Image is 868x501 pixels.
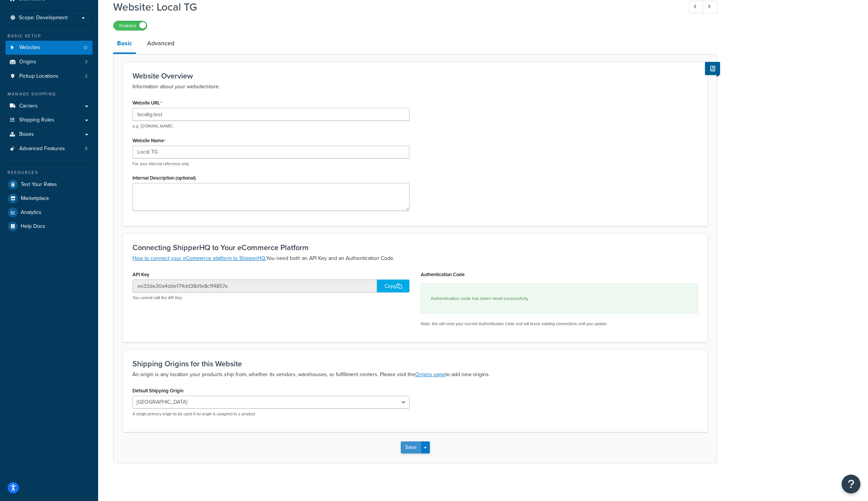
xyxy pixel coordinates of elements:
[132,254,266,262] a: How to connect your eCommerce platform to ShipperHQ.
[85,59,88,65] span: 3
[19,45,40,51] span: Websites
[6,55,92,69] a: Origins3
[6,142,92,156] li: Advanced Features
[132,72,698,80] h3: Website Overview
[21,209,42,216] span: Analytics
[132,82,698,91] p: Information about your website/store.
[85,73,88,80] span: 2
[132,100,162,106] label: Website URL
[19,73,58,80] span: Pickup Locations
[19,59,36,65] span: Origins
[132,360,698,368] h3: Shipping Origins for this Website
[415,370,445,378] a: Origins page
[703,1,717,13] a: Next Record
[19,146,65,152] span: Advanced Features
[6,178,92,191] a: Test Your Rates
[6,91,92,97] div: Manage Shipping
[132,370,698,379] p: An origin is any location your products ship from, whether its vendors, warehouses, or fulfillmen...
[6,192,92,205] a: Marketplace
[85,146,88,152] span: 5
[132,243,698,252] h3: Connecting ShipperHQ to Your eCommerce Platform
[132,388,183,393] label: Default Shipping Origin
[19,117,54,123] span: Shipping Rules
[83,45,88,51] span: 13
[6,69,92,83] li: Pickup Locations
[6,128,92,141] a: Boxes
[19,15,68,21] span: Scope: Development
[6,220,92,233] a: Help Docs
[6,142,92,156] a: Advanced Features5
[6,206,92,219] a: Analytics
[132,161,409,167] p: For your internal reference only
[132,295,409,301] p: You cannot edit the API Key
[705,62,720,75] button: Show Help Docs
[19,131,34,138] span: Boxes
[6,69,92,83] a: Pickup Locations2
[6,169,92,176] div: Resources
[132,411,409,417] p: A single primary origin to be used if no origin is assigned to a product
[421,272,465,277] label: Authentication Code
[377,280,409,292] div: Copy
[431,295,528,302] small: Authentication code has been reset successfully
[21,223,45,230] span: Help Docs
[401,441,421,453] button: Save
[19,103,38,109] span: Carriers
[132,254,698,263] p: You need both an API Key and an Authentication Code.
[6,113,92,127] a: Shipping Rules
[842,475,860,493] button: Open Resource Center
[113,34,136,54] a: Basic
[21,181,57,188] span: Test Your Rates
[132,138,166,144] label: Website Name
[21,195,49,202] span: Marketplace
[689,1,703,13] a: Previous Record
[114,21,147,30] label: Enabled
[132,272,149,277] label: API Key
[421,321,698,327] p: Note: this will reset your current Authentication Code and will break existing connections until ...
[6,99,92,113] a: Carriers
[6,41,92,55] li: Websites
[6,41,92,55] a: Websites13
[132,123,409,129] p: e.g. [DOMAIN_NAME]
[6,55,92,69] li: Origins
[6,33,92,39] div: Basic Setup
[143,34,178,52] a: Advanced
[132,175,196,181] label: Internal Description (optional)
